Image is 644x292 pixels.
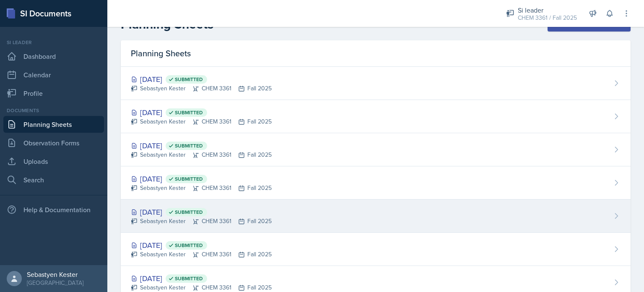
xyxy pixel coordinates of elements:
div: Sebastyen Kester CHEM 3361 Fall 2025 [131,84,272,93]
a: Search [3,171,104,188]
a: Dashboard [3,48,104,65]
span: Submitted [175,176,203,182]
div: Sebastyen Kester [27,270,83,279]
div: Sebastyen Kester CHEM 3361 Fall 2025 [131,184,272,192]
div: Documents [3,107,104,114]
a: Planning Sheets [3,116,104,133]
div: [DATE] [131,206,272,218]
div: Sebastyen Kester CHEM 3361 Fall 2025 [131,117,272,126]
div: Si leader [3,39,104,46]
a: Calendar [3,66,104,83]
span: Submitted [175,209,203,216]
a: [DATE] Submitted Sebastyen KesterCHEM 3361Fall 2025 [121,67,631,100]
div: [GEOGRAPHIC_DATA] [27,279,83,287]
div: Sebastyen Kester CHEM 3361 Fall 2025 [131,150,272,159]
h2: Planning Sheets [121,17,213,32]
span: Submitted [175,76,203,83]
div: New Planning Sheet [553,21,625,28]
div: Sebastyen Kester CHEM 3361 Fall 2025 [131,217,272,226]
div: [DATE] [131,74,272,85]
div: [DATE] [131,140,272,151]
div: [DATE] [131,107,272,118]
div: Help & Documentation [3,201,104,218]
a: [DATE] Submitted Sebastyen KesterCHEM 3361Fall 2025 [121,200,631,233]
div: [DATE] [131,239,272,251]
div: Si leader [518,5,577,15]
a: Observation Forms [3,134,104,151]
a: [DATE] Submitted Sebastyen KesterCHEM 3361Fall 2025 [121,166,631,200]
a: Profile [3,85,104,102]
a: [DATE] Submitted Sebastyen KesterCHEM 3361Fall 2025 [121,100,631,133]
span: Submitted [175,242,203,249]
a: Uploads [3,153,104,170]
div: [DATE] [131,173,272,184]
span: Submitted [175,142,203,149]
div: CHEM 3361 / Fall 2025 [518,13,577,22]
a: [DATE] Submitted Sebastyen KesterCHEM 3361Fall 2025 [121,133,631,166]
div: [DATE] [131,273,272,284]
div: Sebastyen Kester CHEM 3361 Fall 2025 [131,250,272,259]
span: Submitted [175,109,203,116]
div: Sebastyen Kester CHEM 3361 Fall 2025 [131,283,272,292]
div: Planning Sheets [121,40,631,67]
span: Submitted [175,275,203,282]
a: [DATE] Submitted Sebastyen KesterCHEM 3361Fall 2025 [121,233,631,266]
